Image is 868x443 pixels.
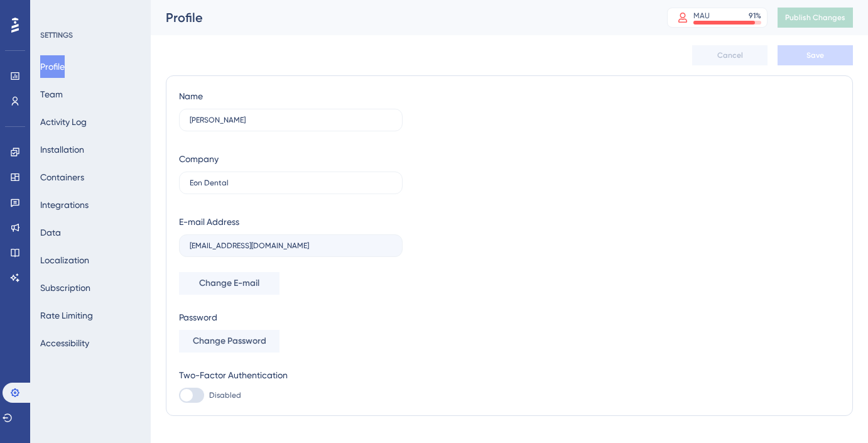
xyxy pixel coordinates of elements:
[190,116,392,124] input: Name Surname
[717,50,743,60] span: Cancel
[40,304,93,327] button: Rate Limiting
[179,89,203,104] div: Name
[40,55,65,78] button: Profile
[40,138,84,161] button: Installation
[209,390,241,400] span: Disabled
[193,334,266,349] span: Change Password
[179,214,239,229] div: E-mail Address
[693,11,710,21] div: MAU
[692,45,768,65] button: Cancel
[806,50,824,60] span: Save
[40,83,63,106] button: Team
[179,330,279,353] button: Change Password
[778,45,853,65] button: Save
[40,111,87,133] button: Activity Log
[40,221,61,244] button: Data
[40,332,89,354] button: Accessibility
[190,241,392,250] input: E-mail Address
[179,310,403,325] div: Password
[199,276,259,291] span: Change E-mail
[778,8,853,28] button: Publish Changes
[179,368,403,383] div: Two-Factor Authentication
[166,9,636,26] div: Profile
[749,11,761,21] div: 91 %
[40,249,89,271] button: Localization
[190,178,392,187] input: Company Name
[40,276,90,299] button: Subscription
[40,194,89,216] button: Integrations
[40,166,84,189] button: Containers
[40,30,142,40] div: SETTINGS
[179,272,279,295] button: Change E-mail
[179,151,219,167] div: Company
[785,13,845,23] span: Publish Changes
